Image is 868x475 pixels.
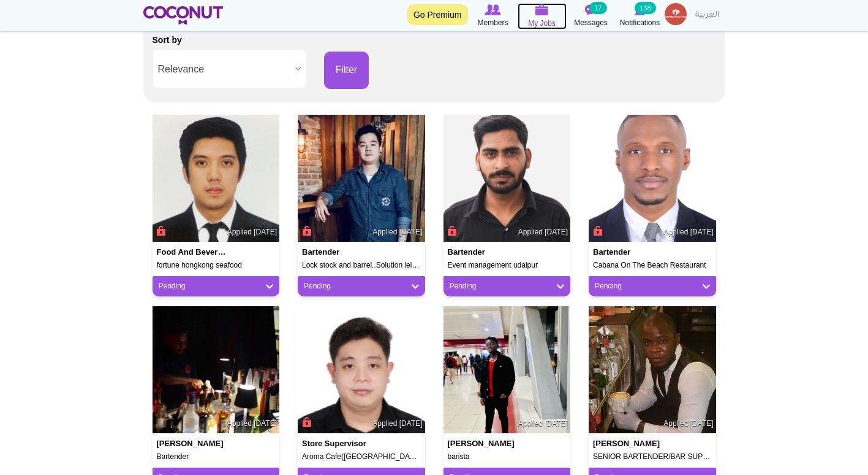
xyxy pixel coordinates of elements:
span: Connect to Unlock the Profile [300,225,311,237]
h5: SENIOR BARTENDER/BAR SUPERVISOR [593,453,712,461]
img: Home [143,6,224,25]
h4: Bartender [448,248,519,257]
h4: [PERSON_NAME] [593,439,664,448]
a: Browse Members Members [469,3,518,29]
span: My Jobs [528,17,556,29]
img: Browse Members [485,4,500,15]
img: Hitendra Singh's picture [443,115,571,242]
h4: Bartender [302,248,373,257]
h4: Bartender [593,248,664,257]
img: JOSEPHAT RAMOGI's picture [589,306,716,434]
img: Ashiraf Lubega's picture [443,306,571,434]
img: My Jobs [535,4,549,15]
a: Notifications Notifications 138 [616,3,665,29]
h5: barista [448,453,567,461]
a: Messages Messages 17 [567,3,616,29]
a: Go Premium [407,4,468,25]
img: John daryl Bernardo's picture [298,115,425,242]
small: 17 [589,2,606,14]
img: amiel diongzon's picture [153,115,280,242]
img: JOSKI KISEMBO's picture [589,115,716,242]
a: My Jobs My Jobs [518,3,567,29]
label: Sort by [153,34,182,46]
h5: Bartender [157,453,276,461]
img: George William Nsiko's picture [153,306,280,434]
h5: Aroma Cafe([GEOGRAPHIC_DATA]) [302,453,421,461]
span: Relevance [158,50,290,89]
h4: [PERSON_NAME] [157,439,228,448]
h4: Store Supervisor [302,439,373,448]
img: Notifications [635,4,645,15]
h4: food and beverage attendant [157,248,228,257]
h5: fortune hongkong seafood [157,261,276,269]
h5: Cabana On The Beach Restaurant [593,261,712,269]
a: Pending [450,281,565,292]
a: Pending [159,281,274,292]
a: Pending [595,281,710,292]
span: Members [477,17,508,29]
span: Connect to Unlock the Profile [155,225,166,237]
span: Connect to Unlock the Profile [300,416,311,428]
small: 138 [635,2,655,14]
span: Connect to Unlock the Profile [591,225,602,237]
h4: [PERSON_NAME] [448,439,519,448]
h5: Lock stock and barrel..Solution leisure group [302,261,421,269]
span: Notifications [620,17,660,29]
span: Connect to Unlock the Profile [446,225,457,237]
img: Messages [585,4,597,15]
img: Darwin Bunyi's picture [298,306,425,434]
a: العربية [689,3,725,28]
span: Messages [574,17,608,29]
a: Pending [304,281,419,292]
h5: Event management udaipur [448,261,567,269]
button: Filter [324,52,369,89]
